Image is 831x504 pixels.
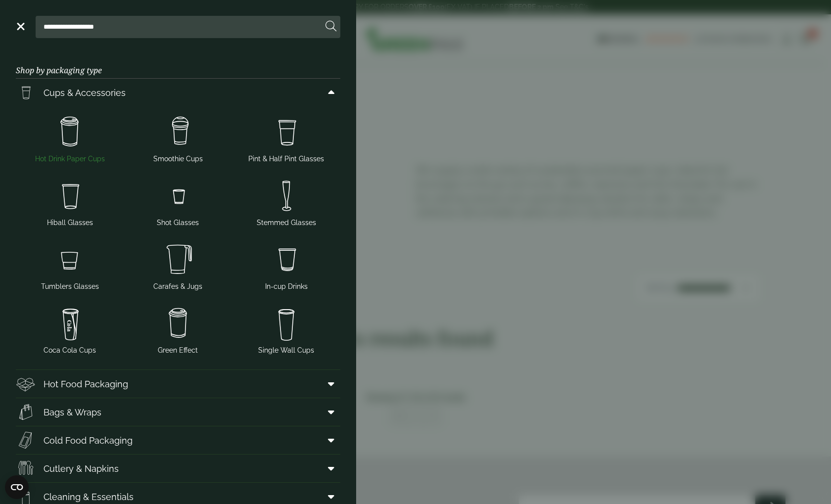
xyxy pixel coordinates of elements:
[20,240,120,279] img: Tumbler_glass.svg
[16,79,340,106] a: Cups & Accessories
[44,86,126,99] span: Cups & Accessories
[16,458,36,478] img: Cutlery.svg
[44,377,128,391] span: Hot Food Packaging
[20,238,120,294] a: Tumblers Glasses
[236,176,336,216] img: Stemmed_glass.svg
[5,475,29,499] button: Open CMP widget
[20,176,120,216] img: Hiball.svg
[35,154,105,164] span: Hot Drink Paper Cups
[128,238,229,294] a: Carafes & Jugs
[236,238,336,294] a: In-cup Drinks
[236,302,336,358] a: Single Wall Cups
[158,345,198,356] span: Green Effect
[44,434,133,447] span: Cold Food Packaging
[16,398,340,426] a: Bags & Wraps
[20,174,120,230] a: Hiball Glasses
[236,240,336,279] img: Incup_drinks.svg
[16,430,36,450] img: Sandwich_box.svg
[236,304,336,343] img: plain-soda-cup.svg
[16,426,340,454] a: Cold Food Packaging
[16,83,36,102] img: PintNhalf_cup.svg
[16,402,36,422] img: Paper_carriers.svg
[41,281,99,292] span: Tumblers Glasses
[153,154,203,164] span: Smoothie Cups
[44,490,134,504] span: Cleaning & Essentials
[236,174,336,230] a: Stemmed Glasses
[20,302,120,358] a: Coca Cola Cups
[16,370,340,398] a: Hot Food Packaging
[236,110,336,166] a: Pint & Half Pint Glasses
[44,345,96,356] span: Coca Cola Cups
[44,406,101,419] span: Bags & Wraps
[16,455,340,482] a: Cutlery & Napkins
[157,218,199,228] span: Shot Glasses
[20,304,120,343] img: cola.svg
[128,112,229,152] img: Smoothie_cups.svg
[265,281,308,292] span: In-cup Drinks
[257,218,316,228] span: Stemmed Glasses
[128,176,229,216] img: Shot_glass.svg
[128,174,229,230] a: Shot Glasses
[16,374,36,394] img: Deli_box.svg
[44,462,119,475] span: Cutlery & Napkins
[20,110,120,166] a: Hot Drink Paper Cups
[153,281,202,292] span: Carafes & Jugs
[128,304,229,343] img: HotDrink_paperCup.svg
[20,112,120,152] img: HotDrink_paperCup.svg
[248,154,324,164] span: Pint & Half Pint Glasses
[128,302,229,358] a: Green Effect
[236,112,336,152] img: PintNhalf_cup.svg
[128,110,229,166] a: Smoothie Cups
[128,240,229,279] img: JugsNcaraffes.svg
[16,50,340,79] h3: Shop by packaging type
[258,345,314,356] span: Single Wall Cups
[47,218,93,228] span: Hiball Glasses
